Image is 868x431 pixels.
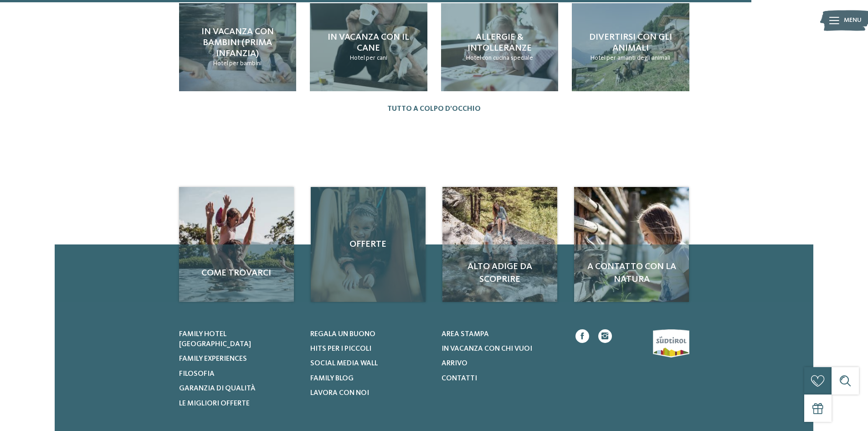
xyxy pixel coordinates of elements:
[179,369,299,379] a: Filosofia
[328,33,409,53] span: In vacanza con il cane
[213,60,228,67] span: Hotel
[179,331,251,348] span: Family hotel [GEOGRAPHIC_DATA]
[442,331,489,338] span: Area stampa
[179,370,215,378] span: Filosofia
[572,3,689,91] a: Familienhotel: hotel per cani in Alto Adige Divertirsi con gli animali Hotel per amanti degli ani...
[350,55,365,61] span: Hotel
[310,345,371,353] span: Hits per i piccoli
[442,360,467,367] span: Arrivo
[310,360,378,367] span: Social Media Wall
[574,187,689,302] a: Familienhotel: hotel per cani in Alto Adige A contatto con la natura
[442,375,477,382] span: Contatti
[366,55,387,61] span: per cani
[442,374,561,384] a: Contatti
[387,105,481,114] a: Tutto a colpo d’occhio
[583,260,680,286] span: A contatto con la natura
[442,345,532,353] span: In vacanza con chi vuoi
[179,354,299,364] a: Family experiences
[310,389,369,397] span: Lavora con noi
[310,331,375,338] span: Regala un buono
[320,238,416,251] span: Offerte
[310,375,354,382] span: Family Blog
[229,60,262,67] span: per bambini
[310,388,430,398] a: Lavora con noi
[188,267,285,280] span: Come trovarci
[442,344,561,354] a: In vacanza con chi vuoi
[179,3,297,91] a: Familienhotel: hotel per cani in Alto Adige In vacanza con bambini (prima infanzia) Hotel per bam...
[310,374,430,384] a: Family Blog
[442,358,561,369] a: Arrivo
[179,187,294,302] img: Familienhotel: hotel per cani in Alto Adige
[442,187,557,302] a: Familienhotel: hotel per cani in Alto Adige Alto Adige da scoprire
[589,33,672,53] span: Divertirsi con gli animali
[179,399,299,409] a: Le migliori offerte
[482,55,533,61] span: con cucina speciale
[310,358,430,369] a: Social Media Wall
[179,400,250,407] span: Le migliori offerte
[179,329,299,350] a: Family hotel [GEOGRAPHIC_DATA]
[574,187,689,302] img: Familienhotel: hotel per cani in Alto Adige
[452,260,548,286] span: Alto Adige da scoprire
[467,33,532,53] span: Allergie & intolleranze
[179,384,299,394] a: Garanzia di qualità
[179,385,256,392] span: Garanzia di qualità
[591,55,606,61] span: Hotel
[442,329,561,339] a: Area stampa
[442,187,557,302] img: Familienhotel: hotel per cani in Alto Adige
[201,27,274,58] span: In vacanza con bambini (prima infanzia)
[311,187,426,302] a: Familienhotel: hotel per cani in Alto Adige Offerte
[466,55,481,61] span: Hotel
[310,329,430,339] a: Regala un buono
[179,187,294,302] a: Familienhotel: hotel per cani in Alto Adige Come trovarci
[310,344,430,354] a: Hits per i piccoli
[606,55,670,61] span: per amanti degli animali
[441,3,559,91] a: Familienhotel: hotel per cani in Alto Adige Allergie & intolleranze Hotel con cucina speciale
[310,3,427,91] a: Familienhotel: hotel per cani in Alto Adige In vacanza con il cane Hotel per cani
[179,355,247,363] span: Family experiences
